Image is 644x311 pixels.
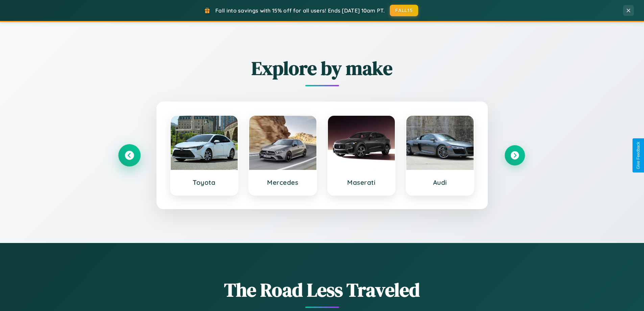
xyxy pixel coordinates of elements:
[256,178,310,186] h3: Mercedes
[335,178,388,186] h3: Maserati
[119,55,525,81] h2: Explore by make
[413,178,467,186] h3: Audi
[119,277,525,303] h1: The Road Less Traveled
[636,142,641,169] div: Give Feedback
[390,5,418,16] button: FALL15
[215,7,385,14] span: Fall into savings with 15% off for all users! Ends [DATE] 10am PT.
[177,178,231,186] h3: Toyota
